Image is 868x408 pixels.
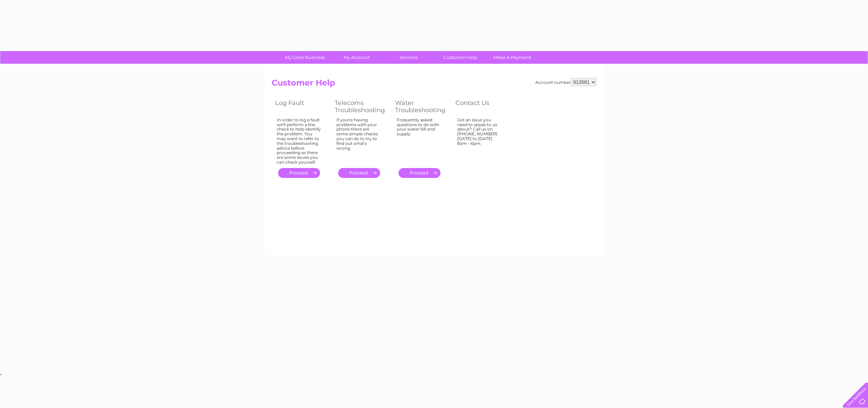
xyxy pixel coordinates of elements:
a: My Account [329,51,385,64]
a: . [399,168,440,178]
th: Water Troubleshooting [392,97,452,116]
a: Services [380,51,437,64]
a: Make A Payment [484,51,540,64]
th: Log Fault [272,97,331,116]
a: . [338,168,380,178]
div: Got an issue you need to speak to us about? Call us on [PHONE_NUMBER] [DATE] to [DATE] 8am – 6pm. [457,118,502,162]
div: In order to log a fault we'll perform a line check to help identify the problem. You may want to ... [277,118,321,165]
div: Frequently asked questions to do with your water bill and supply. [397,118,442,162]
a: Customer Help [432,51,489,64]
div: Account number [535,78,596,86]
a: My Clear Business [277,51,333,64]
a: . [278,168,320,178]
h2: Customer Help [272,78,596,91]
div: If you're having problems with your phone there are some simple checks you can do to try to find ... [336,118,381,162]
th: Telecoms Troubleshooting [331,97,392,116]
th: Contact Us [452,97,512,116]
